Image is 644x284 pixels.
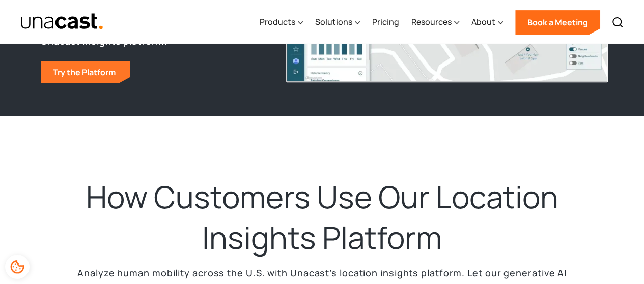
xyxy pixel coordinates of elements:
div: Products [260,2,303,43]
div: About [471,2,503,43]
div: Resources [411,2,459,43]
img: Unacast text logo [20,13,103,30]
div: Solutions [315,2,360,43]
h2: How Customers Use Our Location Insights Platform [68,177,577,258]
img: Search icon [611,16,624,28]
a: Pricing [372,2,399,43]
div: Cookie Preferences [5,255,30,279]
div: Solutions [315,16,352,28]
a: home [20,13,103,30]
div: About [471,16,495,28]
div: Resources [411,16,452,28]
div: Products [260,16,295,28]
a: Book a Meeting [515,10,600,35]
a: Try the Platform [41,61,130,83]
